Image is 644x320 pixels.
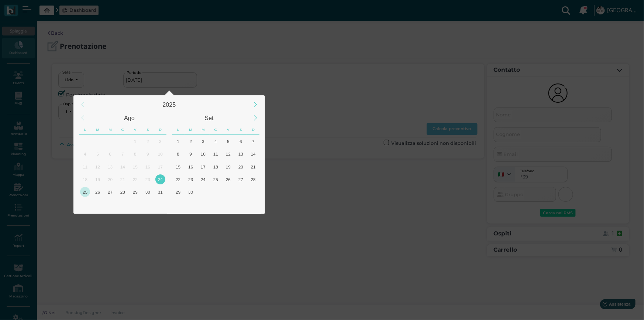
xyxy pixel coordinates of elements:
div: Giovedì, Agosto 21 [117,173,129,185]
div: 25 [211,174,221,184]
div: Mercoledì, Settembre 10 [197,148,210,160]
div: 15 [173,162,183,172]
div: Lunedì [172,125,185,135]
div: Lunedì, Luglio 28 [79,135,92,147]
div: 12 [93,162,103,172]
div: Sabato, Settembre 20 [234,160,247,173]
div: Venerdì [222,125,235,135]
div: 5 [223,136,233,146]
div: Venerdì, Agosto 8 [129,148,141,160]
div: Lunedì, Agosto 25 [79,186,92,198]
div: Venerdì, Settembre 26 [222,173,234,185]
div: Giovedì, Settembre 4 [210,135,222,147]
div: 1 [173,136,183,146]
div: Martedì, Agosto 5 [92,148,104,160]
div: Venerdì, Agosto 22 [129,173,141,185]
div: 8 [130,149,140,159]
div: Martedì, Luglio 29 [92,135,104,147]
div: Martedì, Settembre 2 [92,198,104,211]
div: Sabato, Agosto 2 [141,135,154,147]
div: 8 [173,149,183,159]
div: Venerdì, Agosto 29 [129,186,141,198]
div: 29 [173,187,183,197]
div: Lunedì [79,125,92,135]
div: 3 [198,136,208,146]
div: 28 [248,174,258,184]
div: 17 [198,162,208,172]
div: Lunedì, Settembre 1 [172,135,185,147]
div: Venerdì, Ottobre 10 [222,198,234,211]
div: Settembre [169,111,249,125]
div: 30 [186,187,196,197]
div: 21 [248,162,258,172]
div: Mercoledì, Ottobre 1 [197,186,210,198]
div: 30 [143,187,153,197]
div: Domenica, Ottobre 5 [247,186,259,198]
div: Domenica, Settembre 28 [247,173,259,185]
div: Next Month [248,110,264,126]
div: Mercoledì, Settembre 17 [197,160,210,173]
div: 27 [105,187,115,197]
div: Mercoledì, Agosto 6 [104,148,117,160]
div: Giovedì [117,125,129,135]
div: Domenica, Agosto 3 [154,135,166,147]
div: Previous Year [75,97,91,113]
div: 16 [186,162,196,172]
div: Martedì, Agosto 19 [92,173,104,185]
div: Lunedì, Agosto 11 [79,160,92,173]
div: Mercoledì, Ottobre 8 [197,198,210,211]
div: Sabato, Settembre 13 [234,148,247,160]
div: Lunedì, Settembre 22 [172,173,185,185]
div: Domenica, Settembre 21 [247,160,259,173]
div: 10 [198,149,208,159]
div: Domenica, Settembre 7 [154,198,166,211]
div: Venerdì [129,125,142,135]
div: 18 [211,162,221,172]
div: Mercoledì [197,125,210,135]
div: 17 [155,162,165,172]
div: 29 [130,187,140,197]
div: 7 [248,136,258,146]
div: Lunedì, Ottobre 6 [172,198,185,211]
div: Sabato, Agosto 23 [141,173,154,185]
div: Giovedì [210,125,222,135]
div: Previous Month [75,110,91,126]
div: 26 [223,174,233,184]
div: 7 [118,149,128,159]
div: Sabato, Ottobre 11 [234,198,247,211]
div: Domenica, Ottobre 12 [247,198,259,211]
div: Giovedì, Settembre 11 [210,148,222,160]
div: 11 [211,149,221,159]
div: 9 [186,149,196,159]
div: 19 [223,162,233,172]
div: Giovedì, Agosto 14 [117,160,129,173]
div: 26 [93,187,103,197]
div: Venerdì, Settembre 19 [222,160,234,173]
div: 13 [105,162,115,172]
div: Lunedì, Settembre 8 [172,148,185,160]
div: 20 [236,162,246,172]
div: Martedì, Settembre 30 [185,186,197,198]
div: 31 [155,187,165,197]
div: Martedì, Settembre 23 [185,173,197,185]
div: Mercoledì, Agosto 27 [104,186,117,198]
div: Domenica, Settembre 14 [247,148,259,160]
div: Lunedì, Agosto 18 [79,173,92,185]
div: 2 [186,136,196,146]
div: Giovedì, Agosto 7 [117,148,129,160]
div: 21 [118,174,128,184]
div: Giovedì, Agosto 28 [117,186,129,198]
div: Martedì, Agosto 12 [92,160,104,173]
div: Sabato [141,125,154,135]
div: 3 [155,136,165,146]
div: 14 [118,162,128,172]
div: 9 [143,149,153,159]
div: Martedì, Agosto 26 [92,186,104,198]
div: Oggi, Domenica, Agosto 24 [154,173,166,185]
div: 11 [80,162,90,172]
div: Giovedì, Ottobre 2 [210,186,222,198]
div: 20 [105,174,115,184]
div: 24 [198,174,208,184]
div: Martedì, Ottobre 7 [185,198,197,211]
div: 22 [173,174,183,184]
